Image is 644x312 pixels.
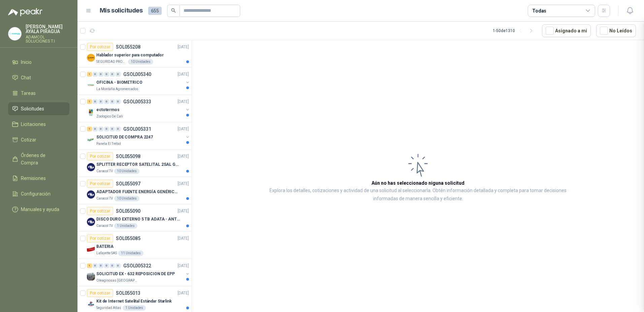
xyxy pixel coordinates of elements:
[21,121,46,128] span: Licitaciones
[148,7,162,15] span: 655
[21,74,31,81] span: Chat
[8,203,69,216] a: Manuales y ayuda
[8,133,69,146] a: Cotizar
[21,152,63,166] span: Órdenes de Compra
[8,56,69,69] a: Inicio
[171,8,176,13] span: search
[8,187,69,200] a: Configuración
[26,24,69,34] p: [PERSON_NAME] AYALA PIRAGUA
[8,27,21,40] img: Company Logo
[21,89,36,97] span: Tareas
[100,6,143,16] h1: Mis solicitudes
[21,175,46,182] span: Remisiones
[21,190,51,198] span: Configuración
[21,58,32,66] span: Inicio
[21,105,44,112] span: Solicitudes
[8,87,69,100] a: Tareas
[26,35,69,43] p: ADAMCOL SOLUCIONES T.I
[8,149,69,169] a: Órdenes de Compra
[8,118,69,131] a: Licitaciones
[8,172,69,185] a: Remisiones
[21,206,59,213] span: Manuales y ayuda
[21,136,36,144] span: Cotizar
[8,102,69,115] a: Solicitudes
[8,71,69,84] a: Chat
[8,8,42,16] img: Logo peakr
[532,7,546,15] div: Todas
